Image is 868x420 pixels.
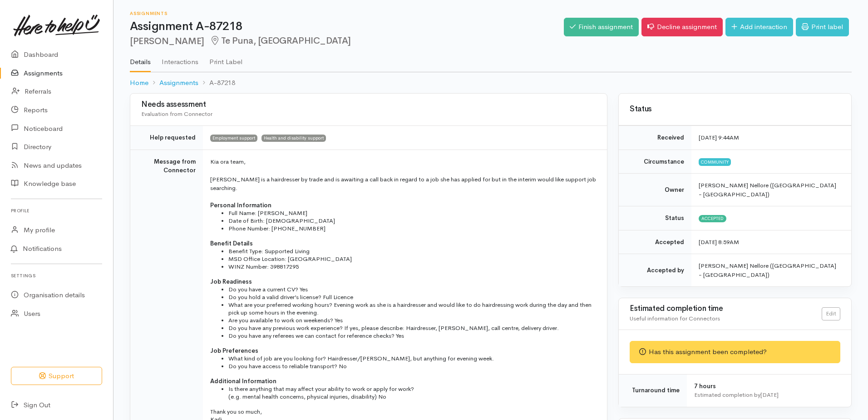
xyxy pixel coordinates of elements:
p: Thank you so much, [210,408,596,415]
div: [PERSON_NAME] is a hairdresser by trade and is awaiting a call back in regard to a job she has ap... [210,175,596,193]
time: [DATE] 9:44AM [699,134,739,141]
li: Do you have any referees we can contact for reference checks? Yes [228,332,596,340]
li: Do you have a current CV? Yes [228,285,596,293]
div: Kia ora team, [210,157,596,166]
li: Are you available to work on weekends? Yes [228,316,596,324]
a: Print label [796,18,849,36]
li: Do you have any previous work experience? If yes, please describe: Hairdresser, [PERSON_NAME], ca... [228,324,596,332]
td: Circumstance [619,150,691,174]
a: Finish assignment [564,18,639,36]
td: Accepted [619,230,691,254]
a: Assignments [159,78,198,88]
a: Print Label [209,46,242,71]
a: Home [130,78,148,88]
span: Personal Information [210,201,271,209]
span: Evaluation from Connector [141,110,212,118]
li: Do you hold a valid driver’s license? Full Licence [228,293,596,301]
a: Details [130,46,151,72]
li: What are your preferred working hours? Evening work as she is a hairdresser and would like to do ... [228,301,596,316]
li: WINZ Number: 398817295 [228,263,596,270]
h6: Profile [11,205,102,217]
li: What kind of job are you looking for? Hairdresser/[PERSON_NAME], but anything for evening week. [228,355,596,362]
span: Benefit Details [210,240,253,247]
span: Te Puna, [GEOGRAPHIC_DATA] [210,35,351,46]
span: Employment support [210,135,257,142]
time: [DATE] 8:59AM [699,238,739,246]
span: 7 hours [694,382,716,390]
td: Received [619,126,691,150]
li: Date of Birth: [DEMOGRAPHIC_DATA] [228,217,596,225]
div: Has this assignment been completed? [630,341,840,363]
span: Accepted [699,215,726,222]
span: Community [699,158,731,165]
td: Owner [619,174,691,206]
h2: [PERSON_NAME] [130,36,564,46]
td: Accepted by [619,254,691,287]
time: [DATE] [760,391,779,399]
li: Is there anything that may affect your ability to work or apply for work? (e.g. mental health con... [228,385,596,400]
a: Decline assignment [641,18,723,36]
a: Add interaction [725,18,793,36]
li: Phone Number: [PHONE_NUMBER] [228,225,596,232]
td: [PERSON_NAME] Nellore ([GEOGRAPHIC_DATA] - [GEOGRAPHIC_DATA]) [691,254,851,287]
li: Do you have access to reliable transport? No [228,362,596,370]
a: Edit [822,307,840,320]
li: Benefit Type: Supported Living [228,247,596,255]
td: Status [619,206,691,230]
button: Support [11,367,102,385]
span: Additional Information [210,377,276,385]
td: Turnaround time [619,374,687,407]
li: A-87218 [198,78,235,88]
span: Job Preferences [210,347,258,355]
h3: Status [630,105,840,114]
h6: Assignments [130,11,564,16]
h6: Settings [11,270,102,282]
span: Useful information for Connectors [630,315,720,322]
span: Health and disability support [261,135,326,142]
h3: Needs assessment [141,100,596,109]
h1: Assignment A-87218 [130,20,564,33]
nav: breadcrumb [130,72,852,94]
li: MSD Office Location: [GEOGRAPHIC_DATA] [228,255,596,263]
li: Full Name: [PERSON_NAME] [228,209,596,217]
h3: Estimated completion time [630,305,822,313]
span: [PERSON_NAME] Nellore ([GEOGRAPHIC_DATA] - [GEOGRAPHIC_DATA]) [699,181,836,198]
a: Interactions [162,46,198,71]
div: Estimated completion by [694,390,840,400]
span: Job Readiness [210,278,252,285]
td: Help requested [130,126,203,150]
